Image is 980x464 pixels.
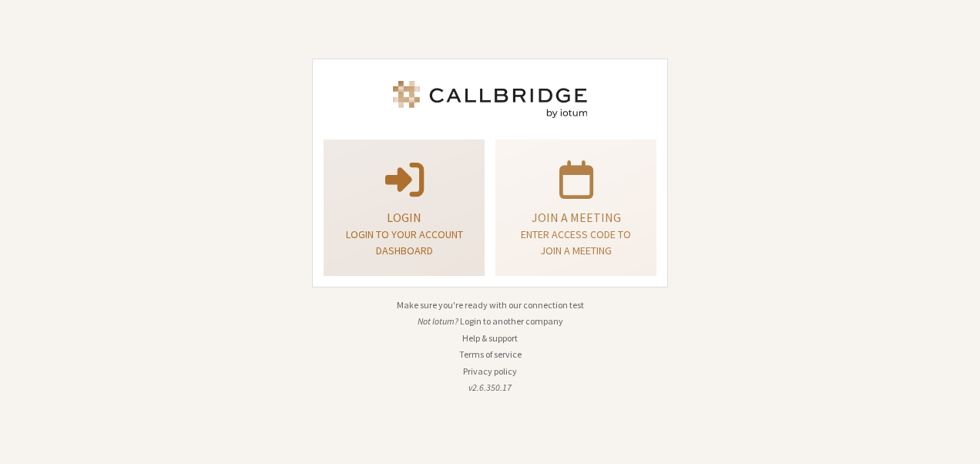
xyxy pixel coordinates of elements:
[515,208,637,227] p: Join a meeting
[312,381,668,395] li: v2.6.350.17
[343,227,465,259] p: Login to your account dashboard
[312,314,668,328] li: Not Iotum?
[459,348,522,360] a: Terms of service
[462,332,518,344] a: Help & support
[463,365,517,377] a: Privacy policy
[495,140,656,276] a: Join a meetingEnter access code to join a meeting
[397,299,584,311] a: Make sure you're ready with our connection test
[515,227,637,259] p: Enter access code to join a meeting
[343,208,465,227] p: Login
[324,140,485,276] button: LoginLogin to your account dashboard
[460,314,563,328] button: Login to another company
[390,81,590,118] img: Iotum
